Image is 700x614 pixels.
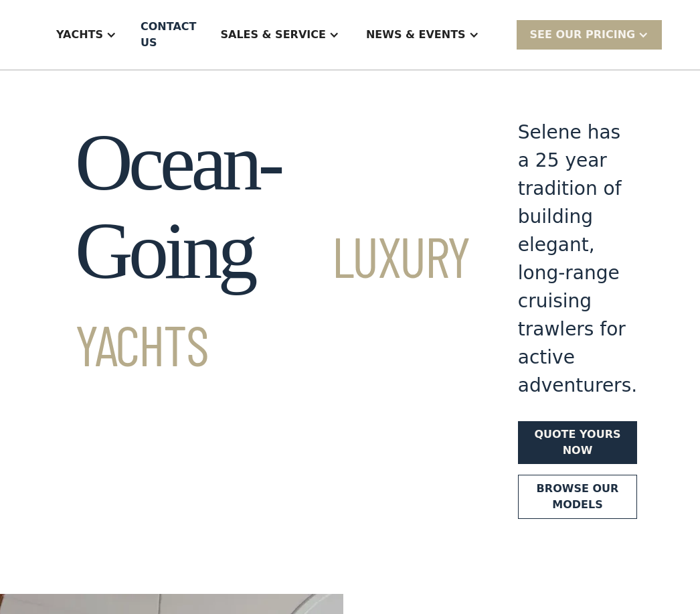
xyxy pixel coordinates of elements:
div: SEE Our Pricing [517,20,663,49]
div: Contact US [141,19,196,51]
div: Selene has a 25 year tradition of building elegant, long-range cruising trawlers for active adven... [518,119,637,400]
a: Quote yours now [518,421,637,464]
div: News & EVENTS [366,27,466,43]
div: Yachts [56,27,103,43]
h1: Ocean-Going [75,119,470,384]
div: SEE Our Pricing [530,27,636,43]
div: News & EVENTS [353,8,493,62]
span: Luxury Yachts [75,222,470,378]
div: Sales & Service [220,27,325,43]
div: Sales & Service [207,8,352,62]
a: Browse our models [518,475,637,519]
div: Yachts [43,8,130,62]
